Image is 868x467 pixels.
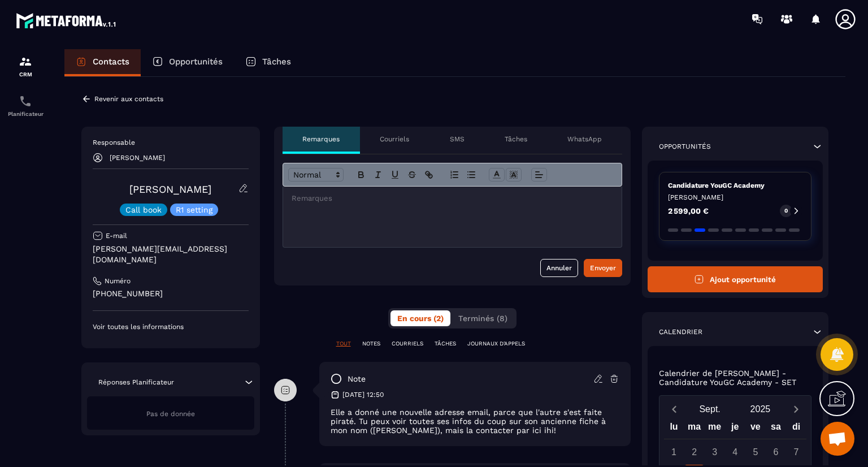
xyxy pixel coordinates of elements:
[452,310,514,326] button: Terminés (8)
[735,399,785,419] button: Open years overlay
[467,340,525,348] p: JOURNAUX D'APPELS
[664,401,685,417] button: Previous month
[766,419,786,439] div: sa
[390,310,450,326] button: En cours (2)
[93,288,249,299] p: [PHONE_NUMBER]
[106,231,127,240] p: E-mail
[3,71,48,77] p: CRM
[705,442,724,462] div: 3
[94,95,163,103] p: Revenir aux contacts
[786,419,806,439] div: di
[786,442,806,462] div: 7
[785,401,806,417] button: Next month
[64,49,141,76] a: Contacts
[234,49,302,76] a: Tâches
[458,314,507,323] span: Terminés (8)
[821,422,854,456] div: Ouvrir le chat
[262,57,291,67] p: Tâches
[584,259,622,277] button: Envoyer
[336,340,351,348] p: TOUT
[766,442,785,462] div: 6
[450,135,465,144] p: SMS
[540,259,578,277] button: Annuler
[668,181,803,190] p: Candidature YouGC Academy
[125,206,162,214] p: Call book
[3,46,48,86] a: formationformationCRM
[668,207,709,215] p: 2 599,00 €
[342,390,384,399] p: [DATE] 12:50
[590,262,616,274] div: Envoyer
[663,419,684,439] div: lu
[380,135,409,144] p: Courriels
[745,442,765,462] div: 5
[93,244,249,265] p: [PERSON_NAME][EMAIL_ADDRESS][DOMAIN_NAME]
[348,374,366,384] p: note
[98,378,174,387] p: Réponses Planificateur
[648,266,823,292] button: Ajout opportunité
[685,399,735,419] button: Open months overlay
[784,207,788,215] p: 0
[505,135,527,144] p: Tâches
[331,408,619,435] p: Elle a donné une nouvelle adresse email, parce que l'autre s'est faite piraté. Tu peux voir toute...
[141,49,234,76] a: Opportunités
[16,10,118,31] img: logo
[93,138,249,147] p: Responsable
[146,410,195,418] span: Pas de donnée
[684,442,704,462] div: 2
[3,111,48,117] p: Planificateur
[659,327,702,336] p: Calendrier
[725,442,745,462] div: 4
[397,314,444,323] span: En cours (2)
[362,340,380,348] p: NOTES
[19,94,32,108] img: scheduler
[392,340,423,348] p: COURRIELS
[129,183,211,195] a: [PERSON_NAME]
[3,86,48,126] a: schedulerschedulerPlanificateur
[664,442,684,462] div: 1
[725,419,745,439] div: je
[93,57,129,67] p: Contacts
[659,369,812,387] p: Calendrier de [PERSON_NAME] - Candidature YouGC Academy - SET
[668,193,803,202] p: [PERSON_NAME]
[659,142,711,151] p: Opportunités
[435,340,456,348] p: TÂCHES
[705,419,725,439] div: me
[93,322,249,331] p: Voir toutes les informations
[302,135,340,144] p: Remarques
[176,206,212,214] p: R1 setting
[745,419,766,439] div: ve
[19,55,32,68] img: formation
[684,419,705,439] div: ma
[105,276,131,286] p: Numéro
[110,154,165,162] p: [PERSON_NAME]
[169,57,223,67] p: Opportunités
[567,135,602,144] p: WhatsApp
